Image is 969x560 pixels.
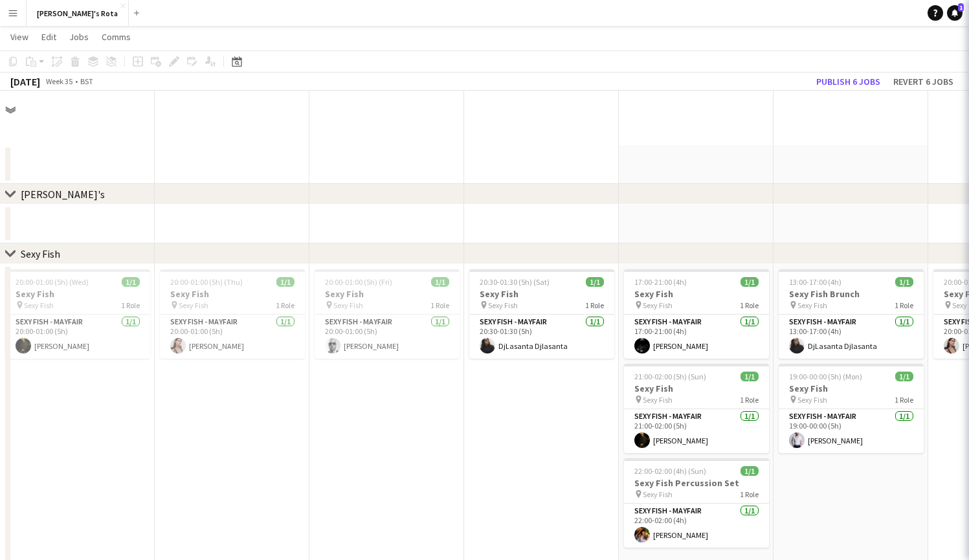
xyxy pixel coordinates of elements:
span: Edit [41,31,56,43]
span: 1/1 [431,277,449,287]
span: Jobs [69,31,89,43]
span: 20:30-01:30 (5h) (Sat) [480,277,550,287]
span: Sexy Fish [643,300,673,310]
span: 1/1 [741,372,759,381]
app-job-card: 22:00-02:00 (4h) (Sun)1/1Sexy Fish Percussion Set Sexy Fish1 RoleSEXY FISH - MAYFAIR1/122:00-02:0... [624,458,769,548]
h3: Sexy Fish [5,288,150,300]
h3: Sexy Fish [315,288,460,300]
app-job-card: 21:00-02:00 (5h) (Sun)1/1Sexy Fish Sexy Fish1 RoleSEXY FISH - MAYFAIR1/121:00-02:00 (5h)[PERSON_N... [624,364,769,453]
app-job-card: 20:30-01:30 (5h) (Sat)1/1Sexy Fish Sexy Fish1 RoleSEXY FISH - MAYFAIR1/120:30-01:30 (5h)DjLasanta... [469,269,614,359]
app-card-role: SEXY FISH - MAYFAIR1/120:30-01:30 (5h)DjLasanta Djlasanta [469,315,614,359]
h3: Sexy Fish [469,288,614,300]
span: 20:00-01:00 (5h) (Thu) [170,277,243,287]
div: [PERSON_NAME]'s [21,188,105,201]
span: Comms [102,31,131,43]
span: 17:00-21:00 (4h) [634,277,687,287]
span: Sexy Fish [797,300,827,310]
span: 1/1 [276,277,295,287]
span: 1/1 [895,277,913,287]
span: 1/1 [122,277,140,287]
span: 1 [958,3,964,12]
button: Revert 6 jobs [888,73,959,90]
a: Jobs [64,28,94,45]
h3: Sexy Fish Brunch [779,288,924,300]
span: 1 Role [895,395,913,405]
span: Sexy Fish [488,300,518,310]
h3: Sexy Fish [624,288,769,300]
h3: Sexy Fish [624,383,769,394]
span: Sexy Fish [179,300,208,310]
span: 1/1 [586,277,604,287]
h3: Sexy Fish [160,288,305,300]
app-card-role: SEXY FISH - MAYFAIR1/113:00-17:00 (4h)DjLasanta Djlasanta [779,315,924,359]
app-card-role: SEXY FISH - MAYFAIR1/117:00-21:00 (4h)[PERSON_NAME] [624,315,769,359]
span: 1 Role [740,489,759,499]
span: 1 Role [740,395,759,405]
app-card-role: SEXY FISH - MAYFAIR1/122:00-02:00 (4h)[PERSON_NAME] [624,504,769,548]
span: 20:00-01:00 (5h) (Fri) [325,277,392,287]
span: 1/1 [895,372,913,381]
span: Sexy Fish [643,489,673,499]
button: Publish 6 jobs [811,73,885,90]
app-job-card: 19:00-00:00 (5h) (Mon)1/1Sexy Fish Sexy Fish1 RoleSEXY FISH - MAYFAIR1/119:00-00:00 (5h)[PERSON_N... [779,364,924,453]
span: 1 Role [430,300,449,310]
span: 1 Role [740,300,759,310]
a: Comms [96,28,136,45]
span: Sexy Fish [797,395,827,405]
app-card-role: SEXY FISH - MAYFAIR1/120:00-01:00 (5h)[PERSON_NAME] [160,315,305,359]
app-job-card: 20:00-01:00 (5h) (Wed)1/1Sexy Fish Sexy Fish1 RoleSEXY FISH - MAYFAIR1/120:00-01:00 (5h)[PERSON_N... [5,269,150,359]
app-card-role: SEXY FISH - MAYFAIR1/120:00-01:00 (5h)[PERSON_NAME] [5,315,150,359]
a: 1 [947,5,963,21]
span: 21:00-02:00 (5h) (Sun) [634,372,706,381]
span: 20:00-01:00 (5h) (Wed) [16,277,89,287]
span: 19:00-00:00 (5h) (Mon) [789,372,862,381]
span: 1 Role [121,300,140,310]
app-card-role: SEXY FISH - MAYFAIR1/120:00-01:00 (5h)[PERSON_NAME] [315,315,460,359]
app-card-role: SEXY FISH - MAYFAIR1/119:00-00:00 (5h)[PERSON_NAME] [779,409,924,453]
span: Sexy Fish [643,395,673,405]
span: 1 Role [585,300,604,310]
div: BST [80,76,93,86]
a: View [5,28,34,45]
span: Sexy Fish [24,300,54,310]
span: View [10,31,28,43]
app-job-card: 20:00-01:00 (5h) (Fri)1/1Sexy Fish Sexy Fish1 RoleSEXY FISH - MAYFAIR1/120:00-01:00 (5h)[PERSON_N... [315,269,460,359]
span: 1/1 [741,466,759,476]
app-card-role: SEXY FISH - MAYFAIR1/121:00-02:00 (5h)[PERSON_NAME] [624,409,769,453]
div: Sexy Fish [21,247,60,260]
span: Sexy Fish [333,300,363,310]
span: 13:00-17:00 (4h) [789,277,841,287]
app-job-card: 13:00-17:00 (4h)1/1Sexy Fish Brunch Sexy Fish1 RoleSEXY FISH - MAYFAIR1/113:00-17:00 (4h)DjLasant... [779,269,924,359]
span: 1/1 [741,277,759,287]
span: 1 Role [276,300,295,310]
h3: Sexy Fish [779,383,924,394]
app-job-card: 20:00-01:00 (5h) (Thu)1/1Sexy Fish Sexy Fish1 RoleSEXY FISH - MAYFAIR1/120:00-01:00 (5h)[PERSON_N... [160,269,305,359]
span: 1 Role [895,300,913,310]
h3: Sexy Fish Percussion Set [624,477,769,489]
span: 22:00-02:00 (4h) (Sun) [634,466,706,476]
span: Week 35 [43,76,75,86]
button: [PERSON_NAME]'s Rota [27,1,129,26]
div: [DATE] [10,75,40,88]
a: Edit [36,28,61,45]
app-job-card: 17:00-21:00 (4h)1/1Sexy Fish Sexy Fish1 RoleSEXY FISH - MAYFAIR1/117:00-21:00 (4h)[PERSON_NAME] [624,269,769,359]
